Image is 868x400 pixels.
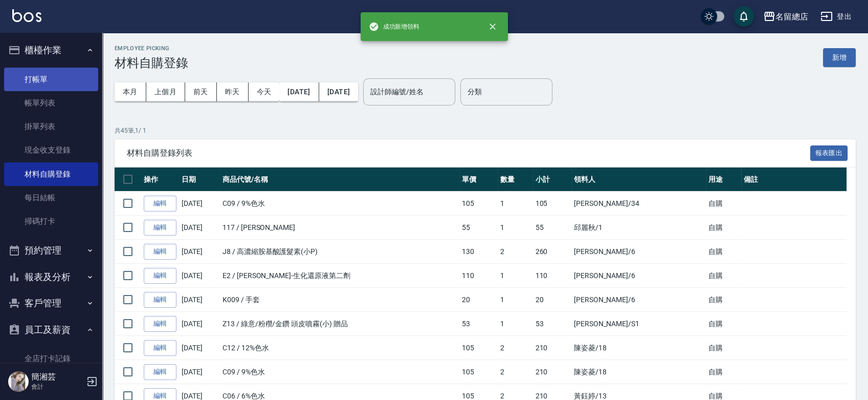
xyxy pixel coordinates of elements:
[144,268,176,284] a: 編輯
[4,162,98,186] a: 材料自購登錄
[179,216,220,240] td: [DATE]
[706,288,741,312] td: 自購
[706,336,741,360] td: 自購
[220,336,459,360] td: C12 / 12%色水
[179,288,220,312] td: [DATE]
[144,364,176,380] a: 編輯
[4,347,98,370] a: 全店打卡記錄
[144,316,176,332] a: 編輯
[279,82,319,101] button: [DATE]
[4,68,98,91] a: 打帳單
[823,52,856,62] a: 新增
[185,82,217,101] button: 前天
[532,216,571,240] td: 55
[532,336,571,360] td: 210
[823,48,856,67] button: 新增
[532,264,571,288] td: 110
[179,312,220,336] td: [DATE]
[459,336,498,360] td: 105
[249,82,280,101] button: 今天
[115,126,856,135] p: 共 45 筆, 1 / 1
[498,264,532,288] td: 1
[220,360,459,384] td: C09 / 9%色水
[4,264,98,290] button: 報表及分析
[810,145,848,161] button: 報表匯出
[144,220,176,236] a: 編輯
[706,216,741,240] td: 自購
[4,186,98,209] a: 每日結帳
[532,360,571,384] td: 210
[179,167,220,192] th: 日期
[4,91,98,115] a: 帳單列表
[220,192,459,216] td: C09 / 9%色水
[571,167,706,192] th: 領料人
[459,192,498,216] td: 105
[532,288,571,312] td: 20
[220,216,459,240] td: 117 / [PERSON_NAME]
[144,196,176,212] a: 編輯
[4,237,98,264] button: 預約管理
[115,56,188,70] h3: 材料自購登錄
[4,209,98,233] a: 掃碼打卡
[220,312,459,336] td: Z13 / 綠意/粉穳/金鑽 頭皮噴霧(小) 贈品
[706,240,741,264] td: 自購
[31,372,83,382] h5: 簡湘芸
[706,264,741,288] td: 自購
[459,264,498,288] td: 110
[459,360,498,384] td: 105
[141,167,179,192] th: 操作
[179,264,220,288] td: [DATE]
[532,240,571,264] td: 260
[706,360,741,384] td: 自購
[12,9,41,22] img: Logo
[144,244,176,260] a: 編輯
[571,336,706,360] td: 陳姿菱 /18
[369,22,420,32] span: 成功新增領料
[8,371,29,392] img: Person
[571,264,706,288] td: [PERSON_NAME] /6
[498,312,532,336] td: 1
[179,240,220,264] td: [DATE]
[4,37,98,64] button: 櫃檯作業
[127,148,810,158] span: 材料自購登錄列表
[217,82,249,101] button: 昨天
[115,82,146,101] button: 本月
[532,167,571,192] th: 小計
[4,290,98,317] button: 客戶管理
[532,312,571,336] td: 53
[144,292,176,308] a: 編輯
[571,360,706,384] td: 陳姿菱 /18
[115,45,188,52] h2: Employee Picking
[459,288,498,312] td: 20
[532,192,571,216] td: 105
[220,264,459,288] td: E2 / [PERSON_NAME]-生化還原液第二劑
[481,15,504,38] button: close
[319,82,358,101] button: [DATE]
[4,138,98,162] a: 現金收支登錄
[816,7,856,26] button: 登出
[775,10,808,23] div: 名留總店
[498,336,532,360] td: 2
[759,6,812,27] button: 名留總店
[220,240,459,264] td: J8 / 高濃縮胺基酸護髮素(小P)
[179,360,220,384] td: [DATE]
[146,82,185,101] button: 上個月
[179,336,220,360] td: [DATE]
[459,167,498,192] th: 單價
[498,216,532,240] td: 1
[220,167,459,192] th: 商品代號/名稱
[498,167,532,192] th: 數量
[4,317,98,343] button: 員工及薪資
[706,167,741,192] th: 用途
[498,360,532,384] td: 2
[571,288,706,312] td: [PERSON_NAME] /6
[706,192,741,216] td: 自購
[31,382,83,391] p: 會計
[459,240,498,264] td: 130
[220,288,459,312] td: K009 / 手套
[706,312,741,336] td: 自購
[498,240,532,264] td: 2
[810,148,848,157] a: 報表匯出
[179,192,220,216] td: [DATE]
[498,288,532,312] td: 1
